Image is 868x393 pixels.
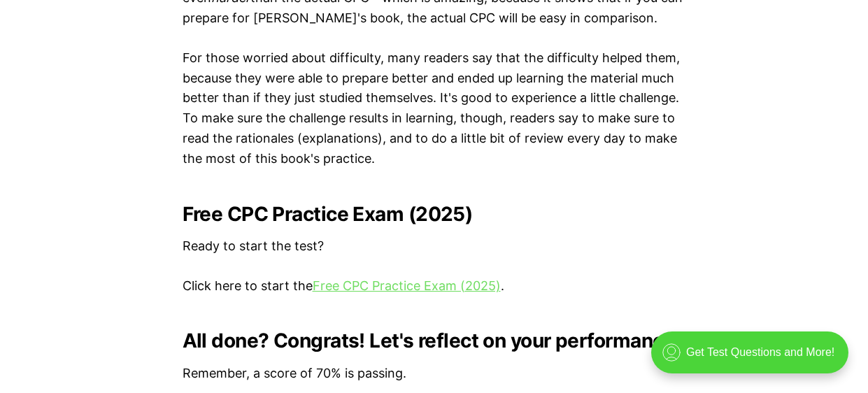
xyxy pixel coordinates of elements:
[183,203,686,225] h2: Free CPC Practice Exam (2025)
[183,236,686,257] p: Ready to start the test?
[639,324,868,393] iframe: portal-trigger
[183,276,686,296] p: Click here to start the .
[313,278,501,293] a: Free CPC Practice Exam (2025)
[183,329,686,352] h2: All done? Congrats! Let's reflect on your performance
[183,364,686,384] p: Remember, a score of 70% is passing.
[183,48,686,169] p: For those worried about difficulty, many readers say that the difficulty helped them, because the...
